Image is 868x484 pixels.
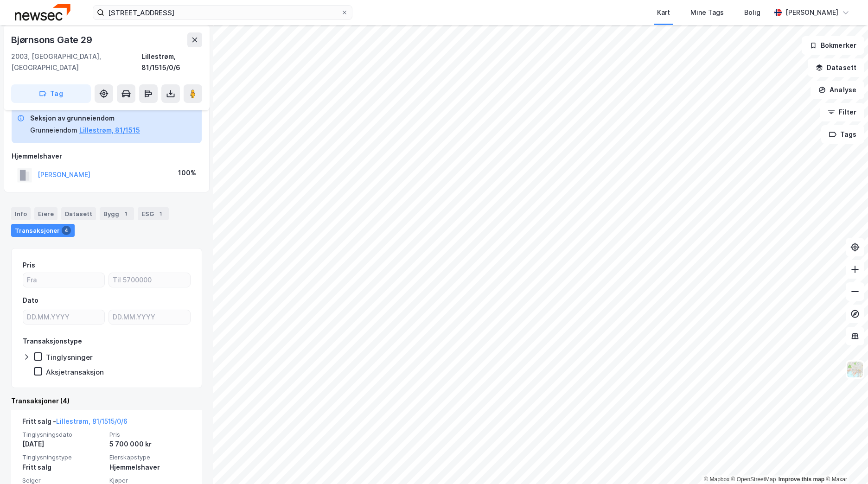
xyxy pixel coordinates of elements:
img: Z [846,361,864,378]
input: DD.MM.YYYY [23,310,104,324]
span: Tinglysningstype [22,453,104,461]
a: OpenStreetMap [731,476,776,483]
div: Hjemmelshaver [12,151,202,162]
div: Bolig [744,7,760,18]
button: Filter [820,103,864,121]
div: Transaksjoner [11,224,75,237]
a: Mapbox [704,476,729,483]
div: Transaksjoner (4) [11,395,202,407]
a: Improve this map [779,476,824,483]
div: Lillestrøm, 81/1515/0/6 [141,51,202,73]
button: Analyse [811,81,864,99]
div: [PERSON_NAME] [785,7,838,18]
div: Grunneiendom [30,125,77,136]
div: 100% [178,167,196,178]
div: Seksjon av grunneiendom [30,113,140,124]
div: Datasett [61,207,96,220]
input: DD.MM.YYYY [109,310,190,324]
div: Bjørnsons Gate 29 [11,32,94,47]
div: Aksjetransaksjon [46,368,104,376]
div: Tinglysninger [46,353,93,362]
input: Søk på adresse, matrikkel, gårdeiere, leietakere eller personer [104,6,341,19]
div: Mine Tags [690,7,724,18]
div: Bygg [100,207,134,220]
div: 1 [156,209,165,218]
div: 2003, [GEOGRAPHIC_DATA], [GEOGRAPHIC_DATA] [11,51,141,73]
div: Transaksjonstype [23,336,82,347]
div: Fritt salg [22,462,104,473]
div: 5 700 000 kr [109,439,191,450]
a: Lillestrøm, 81/1515/0/6 [56,417,128,425]
button: Tags [821,125,864,144]
div: 1 [121,209,130,218]
div: Hjemmelshaver [109,462,191,473]
div: Info [11,207,31,220]
div: 4 [62,226,71,235]
div: Eiere [34,207,57,220]
span: Eierskapstype [109,453,191,461]
button: Tag [11,84,91,103]
button: Lillestrøm, 81/1515 [79,125,140,136]
div: Kart [657,7,670,18]
span: Tinglysningsdato [22,431,104,439]
div: Kontrollprogram for chat [822,439,868,484]
span: Pris [109,431,191,439]
iframe: Chat Widget [822,439,868,484]
div: ESG [138,207,169,220]
div: Pris [23,260,35,271]
div: Fritt salg - [22,416,128,431]
button: Datasett [808,58,864,77]
div: Dato [23,295,38,306]
input: Til 5700000 [109,273,190,287]
img: newsec-logo.f6e21ccffca1b3a03d2d.png [15,4,70,20]
input: Fra [23,273,104,287]
div: [DATE] [22,439,104,450]
button: Bokmerker [802,36,864,55]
